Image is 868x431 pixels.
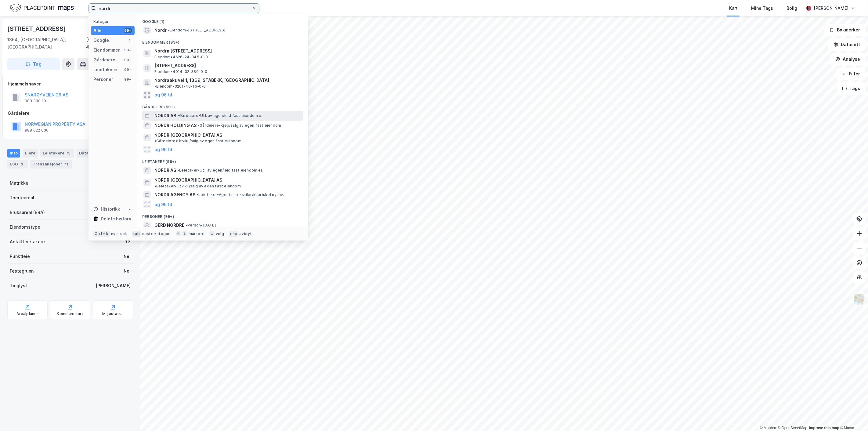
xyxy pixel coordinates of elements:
[154,191,195,198] span: NORDR AGENCY AS
[186,223,187,227] span: •
[154,77,269,84] span: Nordraaks vei 1, 1369, STABEKK, [GEOGRAPHIC_DATA]
[25,99,48,103] div: 988 330 191
[154,176,222,184] span: NORDR [GEOGRAPHIC_DATA] AS
[177,113,179,118] span: •
[7,149,20,158] div: Info
[168,28,225,33] span: Eiendom • [STREET_ADDRESS]
[137,35,308,46] div: Eiendommer (99+)
[93,56,115,63] div: Gårdeiere
[198,123,200,128] span: •
[154,55,208,60] span: Eiendom • 4626-24-345-0-0
[10,194,34,201] div: Tomteareal
[30,160,72,168] div: Transaksjoner
[93,46,120,54] div: Eiendommer
[154,139,156,143] span: •
[177,168,263,173] span: Leietaker • Utl. av egen/leid fast eiendom el.
[10,282,27,289] div: Tinglyst
[751,5,773,12] div: Mine Tags
[154,91,172,99] button: og 96 til
[729,5,738,12] div: Kart
[127,38,132,43] div: 1
[93,27,102,34] div: Alle
[137,100,308,111] div: Gårdeiere (99+)
[10,223,40,231] div: Eiendomstype
[101,215,131,223] div: Delete history
[198,123,281,128] span: Gårdeiere • Kjøp/salg av egen fast eiendom
[239,231,252,236] div: avbryt
[189,231,204,236] div: markere
[154,167,176,174] span: NORDR AS
[778,426,808,430] a: OpenStreetMap
[197,192,198,197] span: •
[168,28,170,32] span: •
[111,231,127,236] div: nytt søk
[57,311,83,316] div: Kommunekart
[154,201,172,208] button: og 96 til
[837,82,866,95] button: Tags
[86,36,133,51] div: [GEOGRAPHIC_DATA], 41/728
[787,5,797,12] div: Bolig
[229,231,238,237] div: esc
[7,24,67,34] div: [STREET_ADDRESS]
[154,122,197,129] span: NORDR HOLDING AS
[828,38,866,51] button: Datasett
[137,154,308,165] div: Leietakere (99+)
[177,168,179,172] span: •
[154,139,241,143] span: Gårdeiere • Utvikl./salg av egen fast eiendom
[10,3,74,13] img: logo.f888ab2527a4732fd821a326f86c7f29.svg
[40,149,74,158] div: Leietakere
[837,402,868,431] iframe: Chat Widget
[96,282,131,289] div: [PERSON_NAME]
[96,4,252,13] input: Søk på adresse, matrikkel, gårdeiere, leietakere eller personer
[197,192,284,197] span: Leietaker • Agentur tekstiler/klær/skotøy mv.
[154,132,222,139] span: NORDR [GEOGRAPHIC_DATA] AS
[66,150,72,156] div: 13
[8,80,133,88] div: Hjemmelshaver
[10,267,34,275] div: Festegrunn
[10,179,30,187] div: Matrikkel
[102,311,124,316] div: Miljøstatus
[124,77,132,82] div: 99+
[132,231,141,237] div: tab
[137,14,308,25] div: Google (1)
[854,294,865,305] img: Z
[186,223,216,228] span: Person • [DATE]
[142,231,171,236] div: neste kategori
[93,231,110,237] div: Ctrl + k
[154,84,156,89] span: •
[154,62,301,69] span: [STREET_ADDRESS]
[124,57,132,62] div: 99+
[93,205,120,213] div: Historikk
[7,36,86,51] div: 1364, [GEOGRAPHIC_DATA], [GEOGRAPHIC_DATA]
[216,231,224,236] div: velg
[154,84,206,89] span: Eiendom • 3201-40-16-0-0
[63,161,70,167] div: 11
[137,209,308,220] div: Personer (99+)
[760,426,777,430] a: Mapbox
[8,110,133,117] div: Gårdeiere
[93,76,113,83] div: Personer
[814,5,848,12] div: [PERSON_NAME]
[10,238,45,245] div: Antall leietakere
[154,27,167,34] span: Nordr
[154,184,156,188] span: •
[10,253,30,260] div: Punktleie
[154,112,176,119] span: NORDR AS
[824,24,866,36] button: Bokmerker
[154,184,241,189] span: Leietaker • Utvikl./salg av egen fast eiendom
[93,19,135,24] div: Kategori
[124,253,131,260] div: Nei
[93,66,117,73] div: Leietakere
[154,146,172,153] button: og 96 til
[7,160,28,168] div: ESG
[125,238,131,245] div: 13
[124,48,132,53] div: 99+
[25,128,49,133] div: 988 622 036
[830,53,866,65] button: Analyse
[154,222,184,229] span: GERD NORDRE
[177,113,263,118] span: Gårdeiere • Utl. av egen/leid fast eiendom el.
[23,149,38,158] div: Eiere
[10,209,45,216] div: Bruksareal (BRA)
[127,207,132,212] div: 2
[7,58,60,70] button: Tag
